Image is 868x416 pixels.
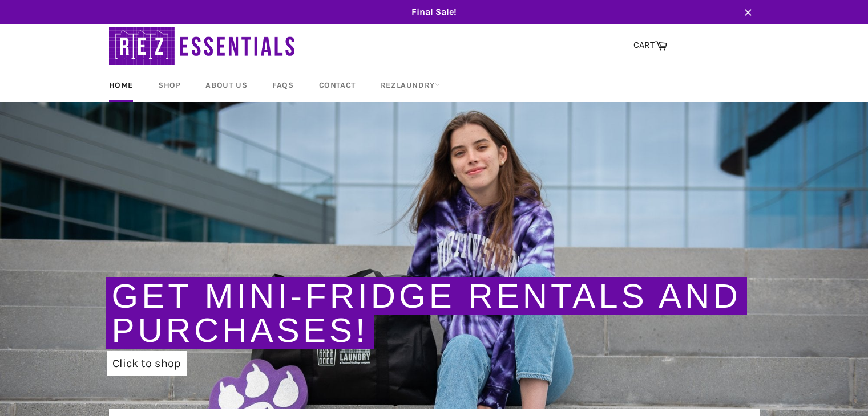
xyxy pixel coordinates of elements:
a: Click to shop [107,351,187,376]
span: Final Sale! [98,6,771,18]
a: Get Mini-Fridge Rentals and Purchases! [112,277,741,349]
a: About Us [194,68,259,102]
a: Shop [147,68,192,102]
img: RezEssentials [109,24,297,68]
a: CART [628,34,673,58]
a: Home [98,68,144,102]
a: RezLaundry [369,68,451,102]
a: FAQs [261,68,305,102]
a: Contact [308,68,367,102]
